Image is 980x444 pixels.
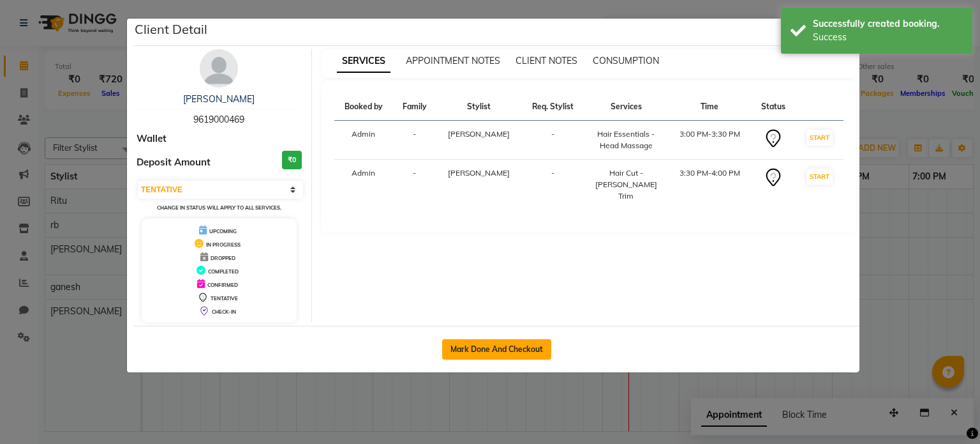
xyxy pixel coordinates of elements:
[521,93,584,121] th: Req. Stylist
[668,160,752,210] td: 3:30 PM-4:00 PM
[137,132,167,146] span: Wallet
[206,241,241,248] span: IN PROGRESS
[282,151,302,169] h3: ₹0
[813,17,963,31] div: Successfully created booking.
[448,168,510,178] span: [PERSON_NAME]
[393,93,436,121] th: Family
[207,282,238,288] span: CONFIRMED
[193,114,244,125] span: 9619000469
[521,121,584,160] td: -
[591,128,660,151] div: Hair Essentials - Head Massage
[209,228,237,234] span: UPCOMING
[448,129,510,139] span: [PERSON_NAME]
[137,155,211,170] span: Deposit Amount
[516,55,577,66] span: CLIENT NOTES
[183,93,255,105] a: [PERSON_NAME]
[813,31,963,44] div: Success
[211,295,238,302] span: TENTATIVE
[593,55,659,66] span: CONSUMPTION
[406,55,500,66] span: APPOINTMENT NOTES
[591,167,660,202] div: Hair Cut - [PERSON_NAME] Trim
[334,93,393,121] th: Booked by
[752,93,795,121] th: Status
[442,339,551,360] button: Mark Done And Checkout
[668,93,752,121] th: Time
[584,93,668,121] th: Services
[334,160,393,210] td: Admin
[334,121,393,160] td: Admin
[436,93,521,121] th: Stylist
[135,20,207,39] h5: Client Detail
[393,121,436,160] td: -
[668,121,752,160] td: 3:00 PM-3:30 PM
[200,49,238,88] img: avatar
[212,309,236,315] span: CHECK-IN
[337,50,390,73] span: SERVICES
[393,160,436,210] td: -
[211,255,235,261] span: DROPPED
[208,268,239,275] span: COMPLETED
[806,130,833,146] button: START
[806,169,833,185] button: START
[521,160,584,210] td: -
[157,204,281,211] small: Change in status will apply to all services.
